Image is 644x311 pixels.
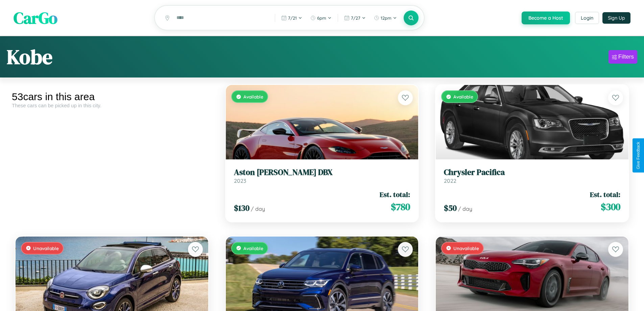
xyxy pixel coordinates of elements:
div: Filters [618,53,634,60]
span: Unavailable [453,245,479,251]
div: 53 cars in this area [12,91,212,103]
span: Available [243,94,263,99]
h3: Aston [PERSON_NAME] DBX [234,168,410,177]
a: Aston [PERSON_NAME] DBX2023 [234,168,410,184]
span: $ 300 [601,200,620,214]
span: 12pm [381,15,391,21]
span: 2022 [444,177,456,184]
span: $ 780 [391,200,410,214]
span: 7 / 21 [288,15,297,21]
span: 7 / 27 [351,15,360,21]
h3: Chrysler Pacifica [444,168,620,177]
span: $ 130 [234,202,249,214]
span: Available [243,245,263,251]
button: 6pm [307,13,335,23]
button: Login [575,12,599,24]
span: / day [251,205,265,212]
button: 7/27 [341,13,369,23]
span: CarGo [14,7,57,29]
button: Sign Up [602,12,630,24]
button: 12pm [371,13,400,23]
button: Become a Host [522,12,570,24]
button: Filters [609,50,637,64]
span: Available [453,94,473,99]
span: 2023 [234,177,246,184]
span: / day [458,205,472,212]
button: 7/21 [278,13,306,23]
span: $ 50 [444,202,457,214]
div: These cars can be picked up in this city. [12,103,212,108]
span: Est. total: [380,190,410,199]
span: Est. total: [590,190,620,199]
a: Chrysler Pacifica2022 [444,168,620,184]
h1: Kobe [7,43,52,71]
div: Give Feedback [636,142,641,169]
span: 6pm [317,15,326,21]
span: Unavailable [33,245,59,251]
